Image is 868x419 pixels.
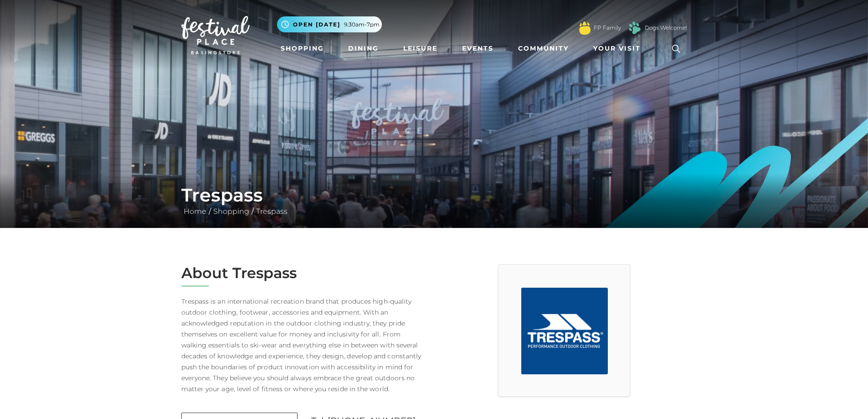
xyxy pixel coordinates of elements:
[344,40,382,57] a: Dining
[514,40,572,57] a: Community
[175,184,694,217] div: / /
[458,40,497,57] a: Events
[400,40,441,57] a: Leisure
[181,207,209,216] a: Home
[277,16,382,32] button: Open [DATE] 9.30am-7pm
[645,24,687,32] a: Dogs Welcome!
[594,24,621,32] a: FP Family
[211,207,252,216] a: Shopping
[181,264,427,282] h2: About Trespass
[254,207,290,216] a: Trespass
[277,40,328,57] a: Shopping
[181,296,427,394] p: Trespass is an international recreation brand that produces high-quality outdoor clothing, footwe...
[344,21,380,29] span: 9.30am-7pm
[181,16,250,54] img: Festival Place Logo
[181,184,687,206] h1: Trespass
[593,44,641,53] span: Your Visit
[590,40,649,57] a: Your Visit
[293,21,340,29] span: Open [DATE]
